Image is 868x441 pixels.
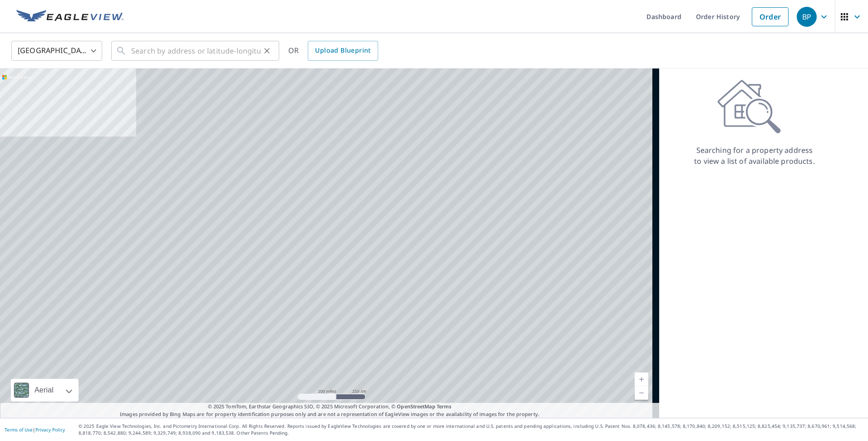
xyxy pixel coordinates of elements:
[797,7,817,27] div: BP
[315,45,370,56] span: Upload Blueprint
[261,44,273,57] button: Clear
[35,426,65,433] a: Privacy Policy
[131,38,261,64] input: Search by address or latitude-longitude
[288,41,378,61] div: OR
[208,403,452,411] span: © 2025 TomTom, Earthstar Geographics SIO, © 2025 Microsoft Corporation, ©
[11,38,102,64] div: [GEOGRAPHIC_DATA]
[635,386,648,400] a: Current Level 5, Zoom Out
[397,403,435,410] a: OpenStreetMap
[79,423,863,436] p: © 2025 Eagle View Technologies, Inc. and Pictometry International Corp. All Rights Reserved. Repo...
[437,403,452,410] a: Terms
[752,7,789,26] a: Order
[5,427,65,432] p: |
[308,41,378,61] a: Upload Blueprint
[5,426,33,433] a: Terms of Use
[11,379,79,402] div: Aerial
[32,379,56,402] div: Aerial
[694,145,815,167] p: Searching for a property address to view a list of available products.
[635,372,648,386] a: Current Level 5, Zoom In
[16,10,123,24] img: EV Logo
